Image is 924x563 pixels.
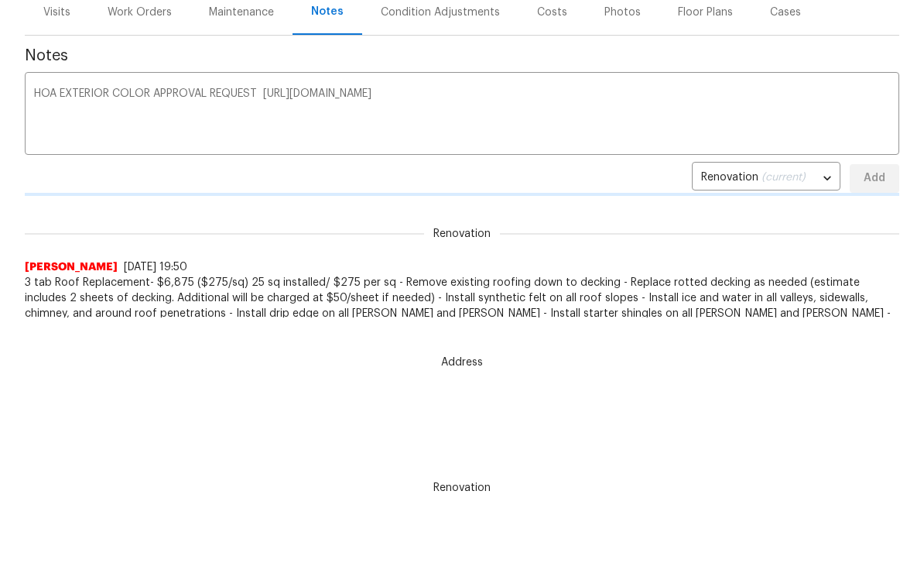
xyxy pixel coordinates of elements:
span: Notes [25,48,899,64]
span: Renovation [424,226,500,242]
div: Maintenance [209,5,274,20]
span: (current) [761,172,806,183]
textarea: HOA EXTERIOR COLOR APPROVAL REQUEST [URL][DOMAIN_NAME] [34,88,890,142]
span: [PERSON_NAME] [25,259,118,275]
span: 3 tab Roof Replacement- $6,875 ($275/sq) 25 sq installed/ $275 per sq - Remove existing roofing d... [25,275,899,337]
div: Cases [770,5,801,20]
div: Photos [604,5,641,20]
div: Visits [43,5,70,20]
div: Renovation (current) [692,160,840,197]
span: [DATE] 19:50 [124,262,187,273]
div: Work Orders [108,5,172,20]
div: Notes [311,4,344,19]
div: Costs [537,5,567,20]
div: Condition Adjustments [381,5,500,20]
div: Floor Plans [678,5,733,20]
